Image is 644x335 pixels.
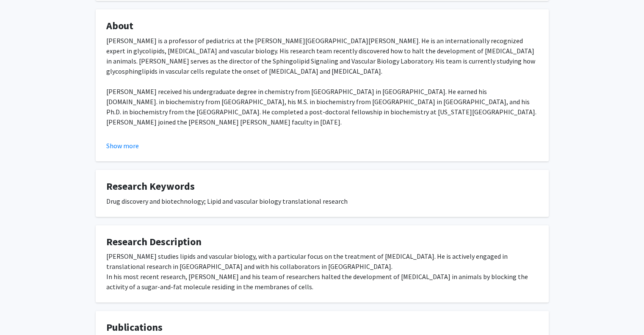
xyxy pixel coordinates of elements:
[106,236,538,248] h4: Research Description
[106,251,538,292] div: [PERSON_NAME] studies lipids and vascular biology, with a particular focus on the treatment of [M...
[106,196,538,206] div: Drug discovery and biotechnology; Lipid and vascular biology translational research
[106,180,538,193] h4: Research Keywords
[106,141,139,151] button: Show more
[106,321,538,334] h4: Publications
[106,20,538,32] h4: About
[6,297,36,329] iframe: Chat
[106,36,538,239] div: [PERSON_NAME] is a professor of pediatrics at the [PERSON_NAME][GEOGRAPHIC_DATA][PERSON_NAME]. He...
